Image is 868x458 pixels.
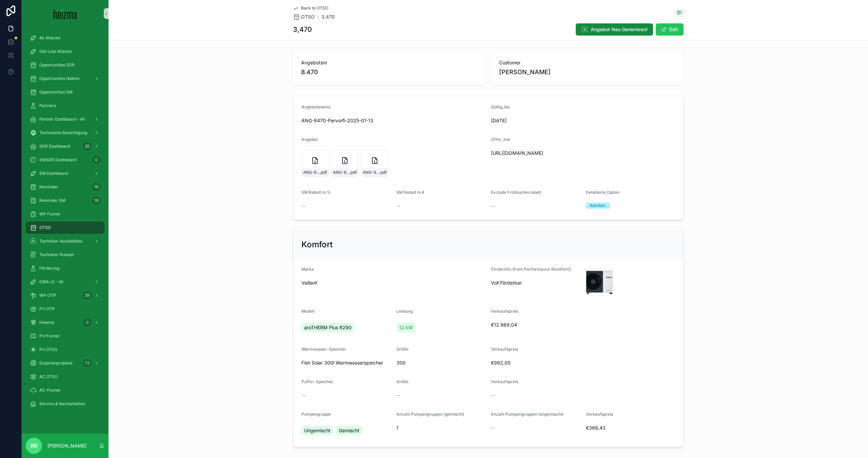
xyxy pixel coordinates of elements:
[39,184,58,190] span: Reminder
[591,26,648,33] span: Angebot Neu Generieren!
[301,379,333,384] span: Puffer-Speicher
[301,14,315,20] span: OTSO
[491,190,541,195] span: Exclude Frühbucherrabatt
[26,222,104,234] a: OTSO
[339,427,359,434] span: Gemischt
[301,203,305,209] span: --
[26,154,104,166] a: SMSDR Dashboard0
[491,424,495,431] span: --
[304,324,352,331] span: aroTHERM Plus R290
[293,14,315,20] a: OTSO
[301,412,331,417] span: Pumpengruppe
[26,167,104,180] a: SM Dashboard
[39,333,59,339] span: PV-Funnel
[491,359,675,366] span: €992,00
[26,343,104,356] a: PV OTSO
[301,117,486,124] span: ANG-8470-Pervorfi-2025-01-13
[491,150,612,157] span: [URL][DOMAIN_NAME]
[301,137,318,142] span: Angebot
[491,412,564,417] span: Anzahl Pumpengruppen (ungemischt)
[26,181,104,193] a: Reminder19
[26,72,104,85] a: Opportunities (Admin
[301,5,328,11] span: Back to OTSO
[39,144,70,149] span: SDR Dashboard
[301,309,314,314] span: Modell
[83,291,92,299] div: 39
[301,279,317,286] span: Vaillant
[39,347,57,352] span: PV OTSO
[301,190,331,195] span: SM Rabatt in %
[92,156,100,164] div: 0
[301,67,477,77] span: 8.470
[491,104,510,109] span: Gültig_bis
[39,211,60,217] span: WP Funnel
[26,194,104,207] a: Reminder SM19
[39,279,63,285] span: DiBA v2 - All
[92,196,100,205] div: 19
[31,442,37,450] span: RR
[22,27,108,419] div: scrollable content
[39,252,74,257] span: Techniker Ruleset
[396,392,400,399] span: --
[303,170,320,175] span: ANG-8470-Pervorfi-2025-01-13
[26,303,104,315] a: PV OTIF
[39,225,51,230] span: OTSO
[39,62,75,68] span: Opportunities SDR
[491,267,571,272] span: Förderinfo (from Performance (Komfort))
[363,170,379,175] span: ANG-8470-Pervorfi-2025-01-13
[491,117,580,124] span: [DATE]
[26,357,104,369] a: Expertenprojekte72
[396,190,425,195] span: SM Rabatt in €
[26,289,104,301] a: WP OTIF39
[293,5,328,11] a: Back to OTSO
[590,203,606,209] div: Komfort
[26,113,104,125] a: Partner Dashboard - All
[39,388,60,393] span: AC-Funnel
[26,127,104,139] a: Technische Besichtigung
[396,424,486,431] span: 1
[491,392,495,399] span: --
[301,392,305,399] span: --
[396,347,409,352] span: Größe
[26,384,104,396] a: AC-Funnel
[399,324,413,331] span: 12 kW
[39,198,65,203] span: Reminder SM
[83,359,92,367] div: 72
[26,32,104,44] a: 4k Attacke
[396,359,486,366] span: 300
[26,59,104,71] a: Opportunities SDR
[26,45,104,58] a: Old-Lost Attacke
[396,379,409,384] span: Größe
[321,14,335,20] a: 3,470
[301,104,331,109] span: Angebotsname
[83,142,92,150] div: 35
[26,371,104,383] a: AC OTSO
[39,76,80,81] span: Opportunities (Admin
[39,293,56,298] span: WP OTIF
[320,170,327,175] span: .pdf
[576,23,653,36] button: Angebot Neu Generieren!
[499,59,675,66] span: Customer
[491,279,580,286] span: Voll Förderbar
[26,276,104,288] a: DiBA v2 - All
[39,374,58,379] span: AC OTSO
[301,59,477,66] span: Angebotsnr
[491,137,510,142] span: Offer_link
[39,238,82,244] span: Techniker Availabilties
[39,49,72,54] span: Old-Lost Attacke
[39,35,60,41] span: 4k Attacke
[26,330,104,342] a: PV-Funnel
[83,318,92,327] div: 0
[293,25,312,34] h1: 3,470
[39,171,68,176] span: SM Dashboard
[499,67,551,77] span: [PERSON_NAME]
[396,323,416,332] a: 12 kW
[586,190,619,195] span: Detailierte Option
[396,412,464,417] span: Anzahl Pumpengruppen (gemischt)
[39,103,56,108] span: Partners
[54,8,77,19] img: App logo
[26,86,104,98] a: Opportunities SM
[92,183,100,191] div: 19
[26,316,104,329] a: Heiama0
